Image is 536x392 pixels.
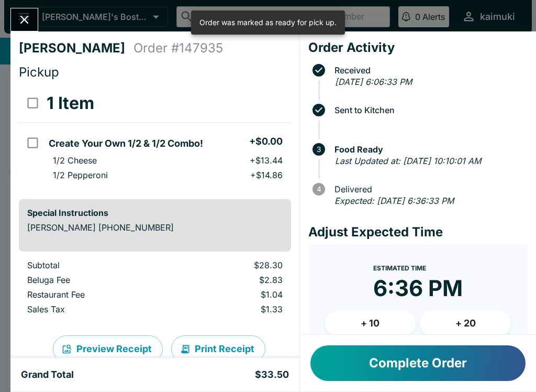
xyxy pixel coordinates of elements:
h4: Order # 147935 [133,40,223,56]
p: $1.04 [180,289,282,300]
button: Complete Order [310,345,526,381]
em: [DATE] 6:06:33 PM [335,77,412,87]
h5: $33.50 [255,368,289,381]
span: Delivered [329,184,528,194]
p: $1.33 [180,304,282,314]
p: Sales Tax [27,304,163,314]
p: [PERSON_NAME] [PHONE_NUMBER] [27,222,283,233]
span: Pickup [19,64,59,80]
p: Subtotal [27,260,163,270]
p: Restaurant Fee [27,289,163,300]
h5: Create Your Own 1/2 & 1/2 Combo! [49,137,203,150]
p: Beluga Fee [27,275,163,285]
text: 3 [317,145,321,154]
span: Estimated Time [373,264,426,272]
button: Close [11,8,38,31]
time: 6:36 PM [373,275,463,302]
h5: Grand Total [21,368,74,381]
table: orders table [19,260,291,319]
h4: Adjust Expected Time [308,224,528,240]
p: 1/2 Pepperoni [53,170,108,180]
p: + $13.44 [250,155,283,166]
button: + 10 [325,310,416,336]
p: $28.30 [180,260,282,270]
h3: 1 Item [47,93,94,114]
p: $2.83 [180,275,282,285]
h6: Special Instructions [27,208,283,218]
text: 4 [316,185,321,193]
h4: [PERSON_NAME] [19,40,133,56]
button: + 20 [420,310,511,336]
span: Food Ready [329,145,528,154]
p: + $14.86 [250,170,283,180]
p: 1/2 Cheese [53,155,97,166]
em: Last Updated at: [DATE] 10:10:01 AM [335,156,481,166]
button: Preview Receipt [53,335,163,363]
div: Order was marked as ready for pick up. [199,14,337,31]
h4: Order Activity [308,40,528,56]
table: orders table [19,84,291,191]
span: Received [329,66,528,75]
em: Expected: [DATE] 6:36:33 PM [334,195,454,206]
h5: + $0.00 [249,135,283,148]
button: Print Receipt [171,335,265,363]
span: Sent to Kitchen [329,105,528,115]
